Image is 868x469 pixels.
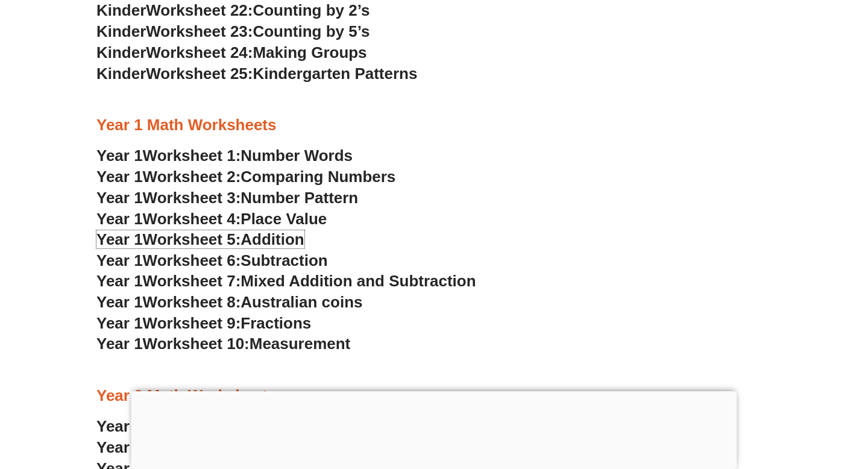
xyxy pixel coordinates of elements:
span: Worksheet 3: [143,189,241,207]
a: Year 1Worksheet 9:Fractions [96,314,311,332]
span: Subtraction [241,251,327,269]
h3: Year 1 Math Worksheets [96,115,772,136]
a: Year 2 Worksheet 1:Skip Counting [96,417,351,435]
span: Making Groups [253,43,366,61]
a: Year 1Worksheet 5:Addition [96,230,304,248]
span: Fractions [241,314,311,332]
span: Worksheet 8: [143,293,241,311]
span: Counting by 2’s [253,1,370,19]
span: Measurement [250,335,351,353]
span: Kindergarten Patterns [253,65,417,83]
a: Year 2 Worksheet 2:Place Value [96,438,332,456]
span: Kinder [96,43,146,61]
iframe: Advertisement [131,391,737,466]
span: Number Words [241,146,353,165]
span: Worksheet 24: [146,43,253,61]
a: Year 1Worksheet 10:Measurement [96,335,350,353]
span: Worksheet 23: [146,22,253,40]
span: Australian coins [241,293,362,311]
span: Worksheet 7: [143,272,241,290]
a: Year 1Worksheet 7:Mixed Addition and Subtraction [96,272,476,290]
span: Worksheet 2: [143,168,241,186]
a: Year 1Worksheet 1:Number Words [96,146,353,165]
a: Year 1Worksheet 3:Number Pattern [96,189,358,207]
span: Mixed Addition and Subtraction [241,272,476,290]
a: Year 1Worksheet 8:Australian coins [96,293,362,311]
span: Comparing Numbers [241,168,395,186]
span: Place Value [241,210,327,228]
span: Kinder [96,65,146,83]
a: Year 1Worksheet 6:Subtraction [96,251,328,269]
span: Worksheet 9: [143,314,241,332]
span: Worksheet 10: [143,335,250,353]
iframe: Chat Widget [661,333,868,469]
a: Year 1Worksheet 2:Comparing Numbers [96,168,395,186]
span: Worksheet 6: [143,251,241,269]
span: Addition [241,230,304,248]
span: Year 2 Worksheet 1: [96,417,245,435]
span: Kinder [96,1,146,19]
span: Kinder [96,22,146,40]
span: Worksheet 25: [146,65,253,83]
span: Worksheet 22: [146,1,253,19]
span: Year 2 Worksheet 2: [96,438,245,456]
span: Worksheet 4: [143,210,241,228]
span: Number Pattern [241,189,358,207]
span: Worksheet 1: [143,146,241,165]
span: Counting by 5’s [253,22,370,40]
span: Worksheet 5: [143,230,241,248]
a: Year 1Worksheet 4:Place Value [96,210,327,228]
h3: Year 2 Math Worksheets [96,386,772,406]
